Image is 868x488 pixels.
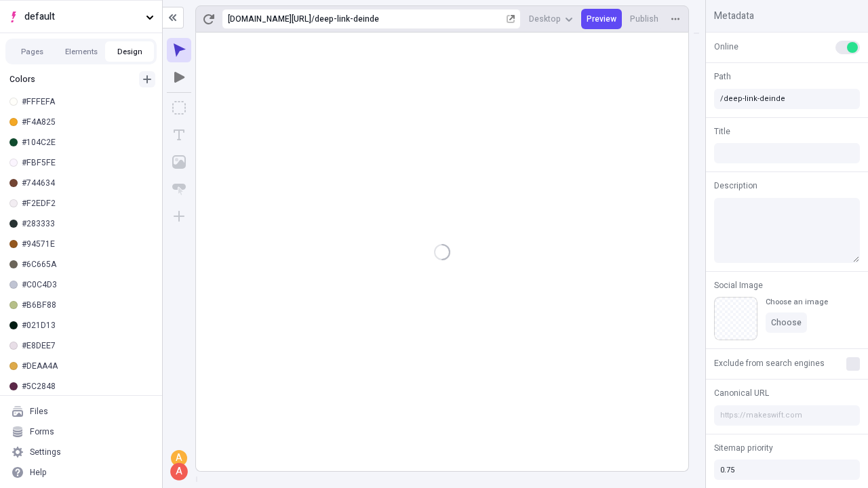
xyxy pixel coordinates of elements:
[625,9,664,29] button: Publish
[30,467,47,478] div: Help
[22,259,151,270] div: #6C665A
[714,357,825,369] span: Exclude from search engines
[22,137,151,148] div: #104C2E
[587,14,616,24] span: Preview
[714,125,730,138] span: Title
[22,178,151,188] div: #744634
[529,14,561,24] span: Desktop
[22,96,151,107] div: #FFFEFA
[315,14,504,24] div: deep-link-deinde
[714,41,738,53] span: Online
[22,381,151,392] div: #5C2848
[771,317,802,328] span: Choose
[22,198,151,209] div: #F2EDF2
[172,464,186,479] div: A
[30,426,54,437] div: Forms
[22,157,151,168] div: #FBF5FE
[630,14,658,24] span: Publish
[524,9,578,29] button: Desktop
[30,447,61,457] div: Settings
[766,312,807,333] button: Choose
[167,96,191,120] button: Box
[22,279,151,290] div: #C0C4D3
[22,239,151,249] div: #94571E
[714,180,757,192] span: Description
[167,123,191,147] button: Text
[311,14,315,24] div: /
[22,340,151,351] div: #E8DEE7
[57,41,106,62] button: Elements
[714,279,763,291] span: Social Image
[766,297,828,307] div: Choose an image
[22,300,151,310] div: #B6BF88
[24,9,140,24] span: default
[172,451,186,465] div: A
[228,14,311,24] div: [URL][DOMAIN_NAME]
[714,387,769,399] span: Canonical URL
[714,442,773,454] span: Sitemap priority
[167,150,191,174] button: Image
[22,320,151,331] div: #021D13
[22,361,151,371] div: #DEAA4A
[8,41,57,62] button: Pages
[22,117,151,127] div: #F4A825
[9,74,134,85] div: Colors
[167,177,191,201] button: Button
[714,405,860,426] input: https://makeswift.com
[30,406,48,417] div: Files
[581,9,622,29] button: Preview
[22,218,151,229] div: #283333
[106,41,155,62] button: Design
[714,70,731,83] span: Path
